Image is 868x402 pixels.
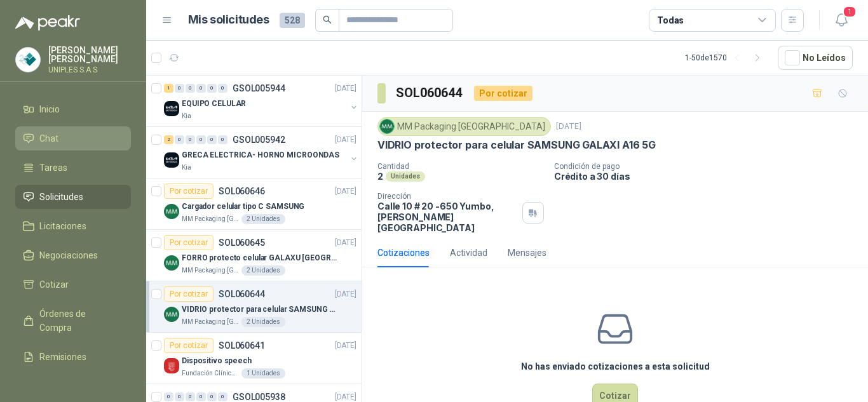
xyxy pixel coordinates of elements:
[554,171,863,182] p: Crédito a 30 días
[15,156,131,180] a: Tareas
[323,15,332,24] span: search
[474,86,532,101] div: Por cotizar
[146,281,362,333] a: Por cotizarSOL060644[DATE] Company LogoVIDRIO protector para celular SAMSUNG GALAXI A16 5GMM Pack...
[182,265,239,276] p: MM Packaging [GEOGRAPHIC_DATA]
[15,15,80,30] img: Logo peakr
[241,368,285,379] div: 1 Unidades
[164,392,173,401] div: 0
[164,307,179,322] img: Company Logo
[196,135,206,144] div: 0
[280,13,305,28] span: 528
[164,84,173,93] div: 1
[521,359,710,373] h3: No has enviado cotizaciones a esta solicitud
[207,84,217,93] div: 0
[146,333,362,384] a: Por cotizarSOL060641[DATE] Company LogoDispositivo speechFundación Clínica Shaio1 Unidades
[175,392,184,401] div: 0
[386,171,425,182] div: Unidades
[241,214,285,224] div: 2 Unidades
[207,392,217,401] div: 0
[186,135,195,144] div: 0
[182,304,340,316] p: VIDRIO protector para celular SAMSUNG GALAXI A16 5G
[554,162,863,171] p: Condición de pago
[196,392,206,401] div: 0
[450,246,487,260] div: Actividad
[377,117,551,136] div: MM Packaging [GEOGRAPHIC_DATA]
[335,134,356,146] p: [DATE]
[188,11,269,29] h1: Mis solicitudes
[39,307,119,335] span: Órdenes de Compra
[164,184,214,199] div: Por cotizar
[39,161,67,175] span: Tareas
[39,350,86,364] span: Remisiones
[830,9,853,32] button: 1
[146,178,362,230] a: Por cotizarSOL060646[DATE] Company LogoCargador celular tipo C SAMSUNGMM Packaging [GEOGRAPHIC_DA...
[377,192,517,201] p: Dirección
[241,265,285,276] div: 2 Unidades
[182,98,246,110] p: EQUIPO CELULAR
[15,302,131,340] a: Órdenes de Compra
[164,255,179,271] img: Company Logo
[15,185,131,209] a: Solicitudes
[377,246,430,260] div: Cotizaciones
[508,246,546,260] div: Mensajes
[233,392,285,401] p: GSOL005938
[39,102,60,116] span: Inicio
[186,84,195,93] div: 0
[39,248,98,262] span: Negociaciones
[335,237,356,249] p: [DATE]
[657,13,684,27] div: Todas
[335,288,356,300] p: [DATE]
[48,46,131,64] p: [PERSON_NAME] [PERSON_NAME]
[39,190,83,204] span: Solicitudes
[377,201,517,233] p: Calle 10 # 20 -650 Yumbo , [PERSON_NAME][GEOGRAPHIC_DATA]
[843,6,857,18] span: 1
[164,135,173,144] div: 2
[182,214,239,224] p: MM Packaging [GEOGRAPHIC_DATA]
[218,135,227,144] div: 0
[219,341,265,350] p: SOL060641
[218,392,227,401] div: 0
[218,84,227,93] div: 0
[377,171,383,182] p: 2
[164,81,359,121] a: 1 0 0 0 0 0 GSOL005944[DATE] Company LogoEQUIPO CELULARKia
[186,392,195,401] div: 0
[182,355,252,367] p: Dispositivo speech
[164,358,179,373] img: Company Logo
[219,238,265,247] p: SOL060645
[175,135,184,144] div: 0
[175,84,184,93] div: 0
[48,66,131,74] p: UNIPLES S.A.S
[396,83,464,103] h3: SOL060644
[182,149,339,161] p: GRECA ELECTRICA- HORNO MICROONDAS
[196,84,206,93] div: 0
[377,138,656,152] p: VIDRIO protector para celular SAMSUNG GALAXI A16 5G
[182,111,191,121] p: Kia
[15,97,131,121] a: Inicio
[15,214,131,238] a: Licitaciones
[335,185,356,198] p: [DATE]
[164,132,359,173] a: 2 0 0 0 0 0 GSOL005942[DATE] Company LogoGRECA ELECTRICA- HORNO MICROONDASKia
[164,204,179,219] img: Company Logo
[182,201,304,213] p: Cargador celular tipo C SAMSUNG
[164,152,179,168] img: Company Logo
[233,84,285,93] p: GSOL005944
[685,48,768,68] div: 1 - 50 de 1570
[164,286,214,302] div: Por cotizar
[778,46,853,70] button: No Leídos
[335,83,356,95] p: [DATE]
[15,345,131,369] a: Remisiones
[16,48,40,72] img: Company Logo
[182,252,340,264] p: FORRO protecto celular GALAXU [GEOGRAPHIC_DATA] A16 5G
[39,219,86,233] span: Licitaciones
[377,162,544,171] p: Cantidad
[182,163,191,173] p: Kia
[219,290,265,298] p: SOL060644
[380,119,394,133] img: Company Logo
[556,121,581,133] p: [DATE]
[164,235,214,250] div: Por cotizar
[219,187,265,196] p: SOL060646
[233,135,285,144] p: GSOL005942
[39,131,58,145] span: Chat
[182,368,239,379] p: Fundación Clínica Shaio
[15,272,131,297] a: Cotizar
